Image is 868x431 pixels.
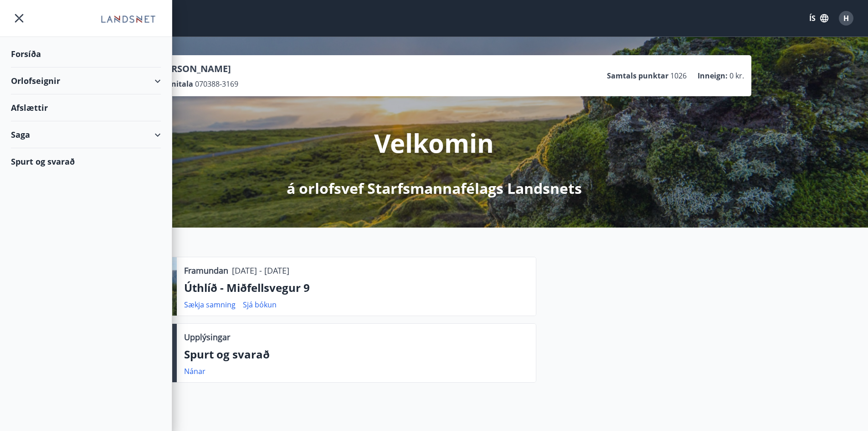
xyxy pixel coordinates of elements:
[184,265,228,276] p: Framundan
[11,68,161,94] div: Orlofseignir
[11,94,161,121] div: Afslættir
[11,148,161,175] div: Spurt og svarað
[184,366,205,376] a: Nánar
[287,178,582,198] p: á orlofsvef Starfsmannafélags Landsnets
[184,331,230,343] p: Upplýsingar
[374,125,494,160] p: Velkomin
[184,347,529,362] p: Spurt og svarað
[157,62,238,75] p: [PERSON_NAME]
[698,71,728,81] p: Inneign :
[184,300,236,310] a: Sækja samning
[607,71,668,81] p: Samtals punktar
[184,280,529,296] p: Úthlíð - Miðfellsvegur 9
[843,13,849,23] span: H
[195,79,238,89] span: 070388-3169
[729,71,744,81] span: 0 kr.
[11,10,27,26] button: menu
[670,71,687,81] span: 1026
[232,265,289,276] p: [DATE] - [DATE]
[835,7,857,29] button: H
[157,79,193,89] p: Kennitala
[11,41,161,68] div: Forsíða
[243,300,277,310] a: Sjá bókun
[11,121,161,148] div: Saga
[804,10,833,26] button: ÍS
[96,10,161,28] img: union_logo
